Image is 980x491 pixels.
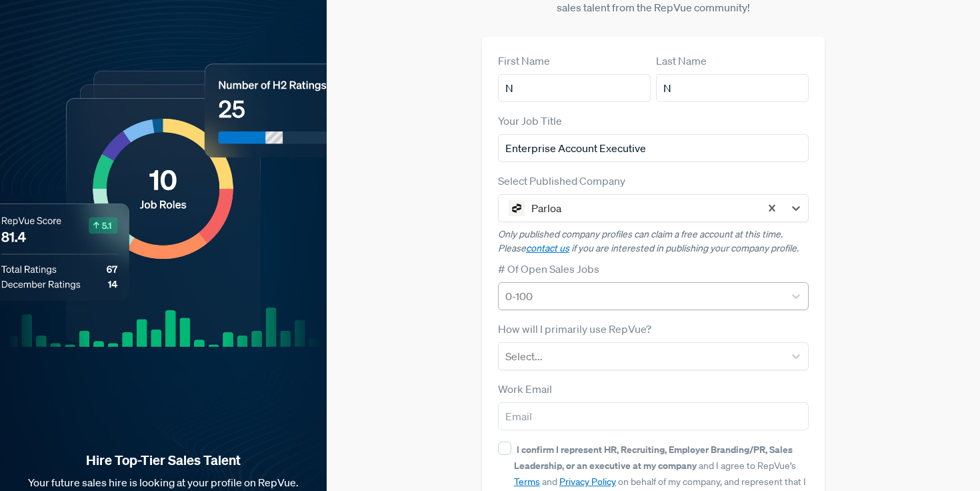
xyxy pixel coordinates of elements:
[559,476,616,488] a: Privacy Policy
[656,53,707,69] label: Last Name
[656,74,809,102] input: Last Name
[498,113,562,129] label: Your Job Title
[498,173,625,189] label: Select Published Company
[514,476,540,488] a: Terms
[21,452,305,469] strong: Hire Top-Tier Sales Talent
[498,321,651,337] label: How will I primarily use RepVue?
[498,134,809,162] input: Title
[514,443,793,472] strong: I confirm I represent HR, Recruiting, Employer Branding/PR, Sales Leadership, or an executive at ...
[509,200,525,216] img: Parloa
[498,381,552,397] label: Work Email
[498,402,809,430] input: Email
[498,261,599,277] label: # Of Open Sales Jobs
[526,242,569,254] a: contact us
[498,227,809,256] p: Only published company profiles can claim a free account at this time. Please if you are interest...
[498,53,550,69] label: First Name
[498,74,651,102] input: First Name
